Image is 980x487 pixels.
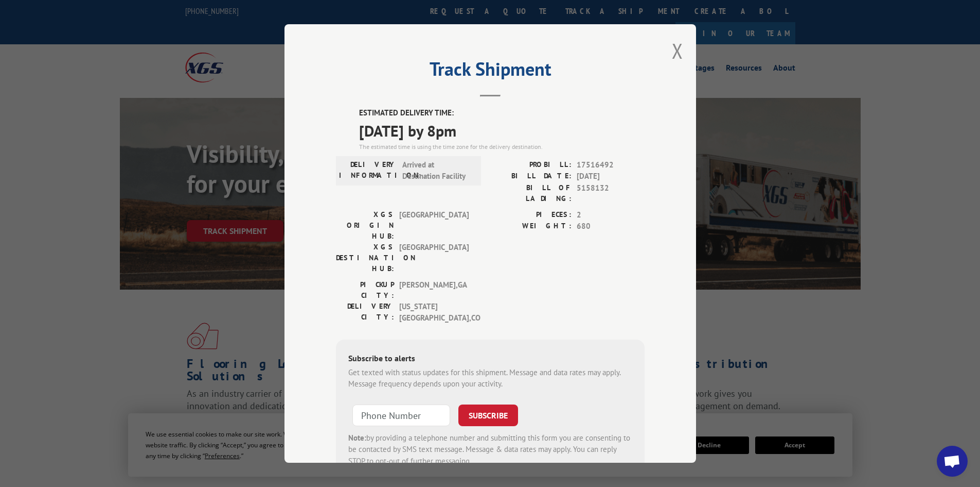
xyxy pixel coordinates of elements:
span: [GEOGRAPHIC_DATA] [399,209,469,242]
button: SUBSCRIBE [458,405,518,426]
label: PICKUP CITY: [336,279,394,301]
div: Open chat [937,446,968,477]
input: Phone Number [352,405,450,426]
label: DELIVERY INFORMATION: [339,159,397,182]
strong: Note: [348,433,366,443]
span: 2 [577,209,645,221]
label: DELIVERY CITY: [336,301,394,324]
span: 5158132 [577,182,645,204]
label: PIECES: [490,209,572,221]
span: 680 [577,221,645,232]
span: 17516492 [577,159,645,171]
label: WEIGHT: [490,221,572,232]
h2: Track Shipment [336,62,645,81]
label: BILL OF LADING: [490,182,572,204]
button: Close modal [672,37,683,64]
span: [PERSON_NAME] , GA [399,279,469,301]
label: BILL DATE: [490,171,572,182]
label: ESTIMATED DELIVERY TIME: [359,107,645,119]
div: The estimated time is using the time zone for the delivery destination. [359,142,645,152]
label: PROBILL: [490,159,572,171]
span: [DATE] by 8pm [359,119,645,142]
div: Subscribe to alerts [348,352,632,367]
span: [DATE] [577,171,645,182]
span: [GEOGRAPHIC_DATA] [399,242,469,274]
label: XGS ORIGIN HUB: [336,209,394,242]
span: [US_STATE][GEOGRAPHIC_DATA] , CO [399,301,469,324]
div: Get texted with status updates for this shipment. Message and data rates may apply. Message frequ... [348,367,632,390]
div: by providing a telephone number and submitting this form you are consenting to be contacted by SM... [348,432,632,467]
span: Arrived at Destination Facility [402,159,472,182]
label: XGS DESTINATION HUB: [336,242,394,274]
